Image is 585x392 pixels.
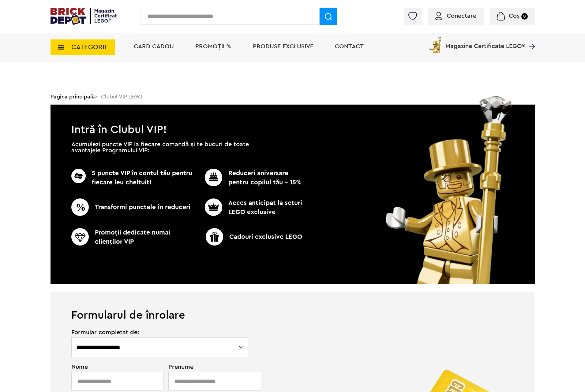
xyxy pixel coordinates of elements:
span: Formular completat de: [71,329,250,335]
span: Coș [509,13,519,19]
p: Transformi punctele în reduceri [71,198,195,216]
div: > Clubul VIP LEGO [51,89,535,105]
h1: Formularul de înrolare [51,292,535,321]
a: Magazine Certificate LEGO® [525,35,535,41]
a: Pagina principală [51,94,95,99]
img: CC_BD_Green_chek_mark [71,169,86,183]
span: Conectare [447,13,476,19]
small: 0 [521,13,528,20]
p: Cadouri exclusive LEGO [192,228,316,246]
img: CC_BD_Green_chek_mark [206,228,223,246]
span: Prenume [168,364,250,370]
img: CC_BD_Green_chek_mark [205,198,222,216]
span: Nume [71,364,161,370]
h1: Intră în Clubul VIP! [51,105,535,133]
p: Promoţii dedicate numai clienţilor VIP [71,228,195,246]
p: 5 puncte VIP în contul tău pentru fiecare leu cheltuit! [71,169,195,187]
a: Contact [335,43,364,50]
a: PROMOȚII % [195,43,231,50]
a: Card Cadou [134,43,174,50]
p: Acumulezi puncte VIP la fiecare comandă și te bucuri de toate avantajele Programului VIP: [71,141,249,153]
img: CC_BD_Green_chek_mark [205,169,222,186]
p: Reduceri aniversare pentru copilul tău - 15% [195,169,304,187]
p: Acces anticipat la seturi LEGO exclusive [195,198,304,217]
span: CATEGORII [71,44,106,50]
img: vip_page_image [377,96,522,284]
a: Produse exclusive [253,43,313,50]
img: CC_BD_Green_chek_mark [71,228,89,246]
span: Magazine Certificate LEGO® [445,35,525,49]
img: CC_BD_Green_chek_mark [71,198,89,216]
a: Conectare [435,13,476,19]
